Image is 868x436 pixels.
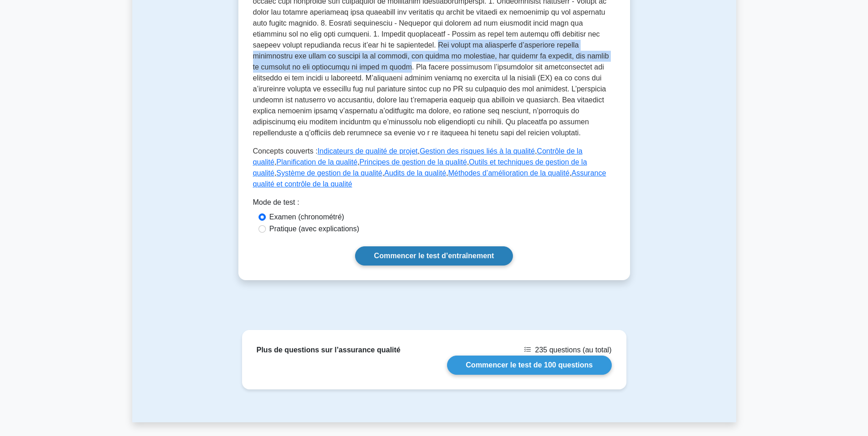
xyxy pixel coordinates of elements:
a: Système de gestion de la qualité [276,169,382,177]
label: Examen (chronométré) [270,212,345,223]
a: Audits de la qualité [384,169,446,177]
a: Méthodes d’amélioration de la qualité [448,169,569,177]
label: Pratique (avec explications) [270,223,360,234]
a: Commencer le test de 100 questions [447,356,611,375]
a: Gestion des risques liés à la qualité [420,147,535,155]
div: Mode de test : [253,197,615,212]
a: Principes de gestion de la qualité [360,158,467,166]
a: Indicateurs de qualité de projet [318,147,418,155]
p: Concepts couverts : , , , , , , , , , [253,146,615,190]
a: Planification de la qualité [276,158,357,166]
a: Commencer le test d’entraînement [355,246,512,266]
